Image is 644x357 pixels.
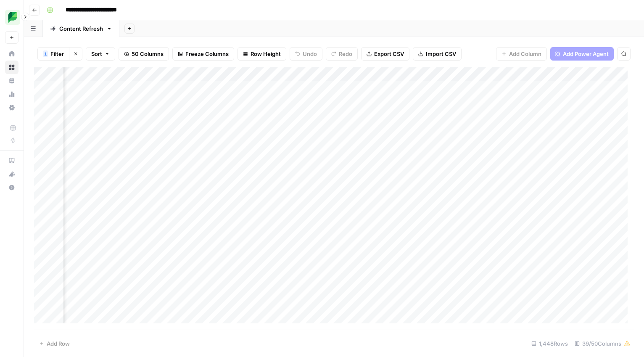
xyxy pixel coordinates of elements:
[172,47,234,61] button: Freeze Columns
[374,50,404,58] span: Export CSV
[496,47,547,61] button: Add Column
[132,50,164,58] span: 50 Columns
[119,47,169,61] button: 50 Columns
[413,47,462,61] button: Import CSV
[86,47,115,61] button: Sort
[59,24,103,33] div: Content Refresh
[238,47,286,61] button: Row Height
[571,337,634,350] div: 39/50 Columns
[43,50,48,57] div: 1
[528,337,571,350] div: 1,448 Rows
[5,7,18,28] button: Workspace: SproutSocial
[5,10,20,25] img: SproutSocial Logo
[5,101,18,114] a: Settings
[5,87,18,101] a: Usage
[37,47,69,61] button: 1Filter
[563,50,609,58] span: Add Power Agent
[5,47,18,61] a: Home
[550,47,614,61] button: Add Power Agent
[509,50,541,58] span: Add Column
[43,20,119,37] a: Content Refresh
[251,50,281,58] span: Row Height
[303,50,317,58] span: Undo
[47,339,70,348] span: Add Row
[290,47,322,61] button: Undo
[5,74,18,87] a: Your Data
[339,50,352,58] span: Redo
[361,47,409,61] button: Export CSV
[185,50,229,58] span: Freeze Columns
[5,61,18,74] a: Browse
[34,337,75,350] button: Add Row
[5,154,18,167] a: AirOps Academy
[5,181,18,194] button: Help + Support
[5,167,18,181] button: What's new?
[91,50,102,58] span: Sort
[426,50,456,58] span: Import CSV
[5,168,18,180] div: What's new?
[44,50,47,57] span: 1
[50,50,64,58] span: Filter
[326,47,358,61] button: Redo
